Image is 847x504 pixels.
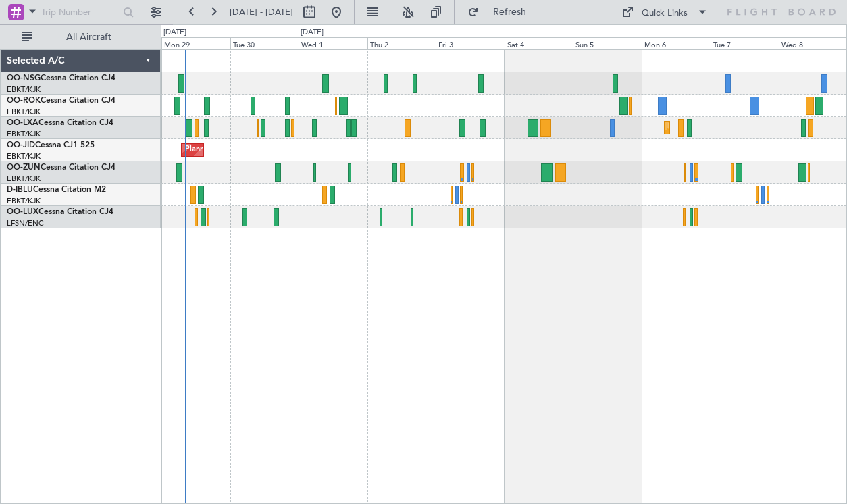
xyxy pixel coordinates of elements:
[482,7,538,17] span: Refresh
[7,208,38,216] span: OO-LUX
[7,163,115,172] a: OO-ZUNCessna Citation CJ4
[7,141,95,149] a: OO-JIDCessna CJ1 525
[367,37,436,49] div: Thu 2
[7,129,41,139] a: EBKT/KJK
[7,186,106,194] a: D-IBLUCessna Citation M2
[230,6,293,18] span: [DATE] - [DATE]
[615,1,715,23] button: Quick Links
[163,27,186,39] div: [DATE]
[161,37,230,49] div: Mon 29
[7,163,41,172] span: OO-ZUN
[35,32,143,42] span: All Aircraft
[301,27,324,39] div: [DATE]
[7,196,41,206] a: EBKT/KJK
[7,208,113,216] a: OO-LUXCessna Citation CJ4
[7,119,113,127] a: OO-LXACessna Citation CJ4
[299,37,367,49] div: Wed 1
[7,74,115,82] a: OO-NSGCessna Citation CJ4
[7,74,41,82] span: OO-NSG
[505,37,573,49] div: Sat 4
[642,7,688,20] div: Quick Links
[7,119,38,127] span: OO-LXA
[668,118,825,138] div: Planned Maint Kortrijk-[GEOGRAPHIC_DATA]
[461,1,542,23] button: Refresh
[7,97,115,105] a: OO-ROKCessna Citation CJ4
[7,151,41,161] a: EBKT/KJK
[436,37,505,49] div: Fri 3
[7,186,33,194] span: D-IBLU
[185,140,342,160] div: Planned Maint Kortrijk-[GEOGRAPHIC_DATA]
[711,37,779,49] div: Tue 7
[7,141,35,149] span: OO-JID
[230,37,299,49] div: Tue 30
[573,37,642,49] div: Sun 5
[7,174,41,184] a: EBKT/KJK
[642,37,711,49] div: Mon 6
[7,107,41,117] a: EBKT/KJK
[15,26,147,48] button: All Aircraft
[7,218,44,228] a: LFSN/ENC
[41,2,119,22] input: Trip Number
[7,84,41,95] a: EBKT/KJK
[7,97,41,105] span: OO-ROK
